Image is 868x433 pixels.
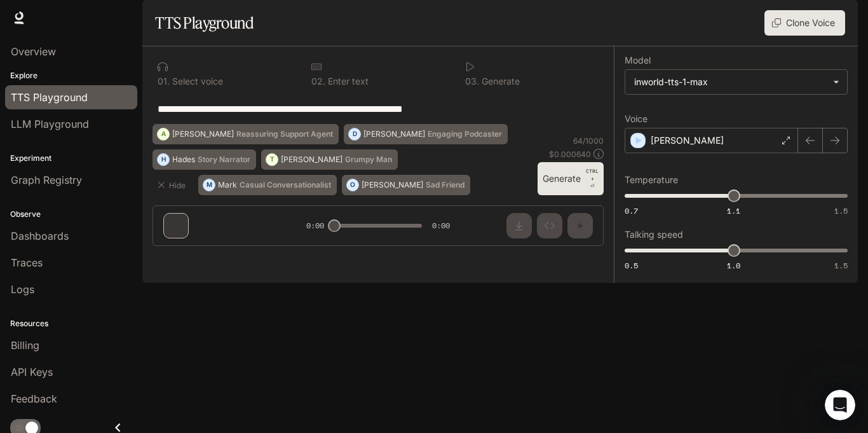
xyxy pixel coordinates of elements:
div: T [266,149,278,170]
p: Casual Conversationalist [240,181,331,189]
p: 64 / 1000 [573,135,604,146]
span: 1.5 [834,260,848,271]
p: [PERSON_NAME] [172,130,234,138]
p: Engaging Podcaster [428,130,502,138]
p: Sad Friend [426,181,465,189]
p: Model [625,56,651,65]
p: Select voice [170,77,223,86]
button: GenerateCTRL +⏎ [538,162,604,195]
p: 0 2 . [311,77,325,86]
div: M [203,175,215,195]
span: 1.0 [727,260,740,271]
p: [PERSON_NAME] [362,181,423,189]
span: 1.1 [727,205,740,216]
p: Temperature [625,175,678,184]
div: inworld-tts-1-max [634,76,827,88]
button: HHadesStory Narrator [153,149,256,170]
p: Voice [625,114,648,123]
span: 0.5 [625,260,638,271]
button: D[PERSON_NAME]Engaging Podcaster [344,124,508,144]
div: inworld-tts-1-max [625,70,847,94]
p: Talking speed [625,230,683,239]
button: O[PERSON_NAME]Sad Friend [342,175,470,195]
p: Grumpy Man [345,156,392,163]
p: [PERSON_NAME] [281,156,342,163]
p: Reassuring Support Agent [236,130,333,138]
p: ⏎ [586,167,599,190]
button: Clone Voice [764,10,845,36]
iframe: Intercom live chat [825,390,855,420]
p: Generate [479,77,520,86]
p: [PERSON_NAME] [363,130,425,138]
button: Hide [153,175,193,195]
p: Story Narrator [198,156,250,163]
div: H [158,149,169,170]
p: Enter text [325,77,369,86]
p: 0 1 . [158,77,170,86]
span: 0.7 [625,205,638,216]
div: D [349,124,360,144]
button: MMarkCasual Conversationalist [198,175,337,195]
p: $ 0.000640 [549,149,591,160]
div: A [158,124,169,144]
span: 1.5 [834,205,848,216]
div: O [347,175,358,195]
p: Mark [218,181,237,189]
button: A[PERSON_NAME]Reassuring Support Agent [153,124,339,144]
h1: TTS Playground [155,10,254,36]
p: [PERSON_NAME] [651,134,724,147]
button: T[PERSON_NAME]Grumpy Man [261,149,398,170]
p: CTRL + [586,167,599,182]
p: 0 3 . [465,77,479,86]
p: Hades [172,156,195,163]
